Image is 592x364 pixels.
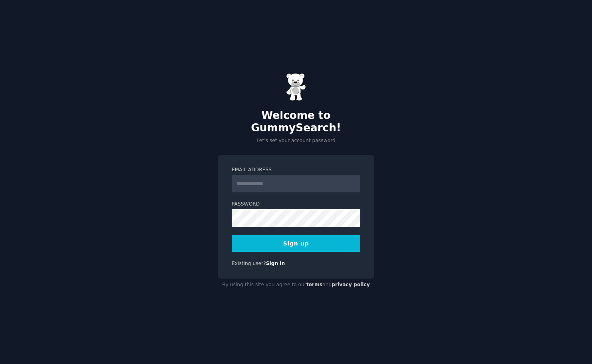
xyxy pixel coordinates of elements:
[286,73,306,101] img: Gummy Bear
[306,282,322,287] a: terms
[332,282,370,287] a: privacy policy
[232,201,360,208] label: Password
[232,235,360,252] button: Sign up
[232,261,266,266] span: Existing user?
[218,137,374,144] p: Let's set your account password
[266,261,285,266] a: Sign in
[218,109,374,135] h2: Welcome to GummySearch!
[218,279,374,291] div: By using this site you agree to our and
[232,166,360,174] label: Email Address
